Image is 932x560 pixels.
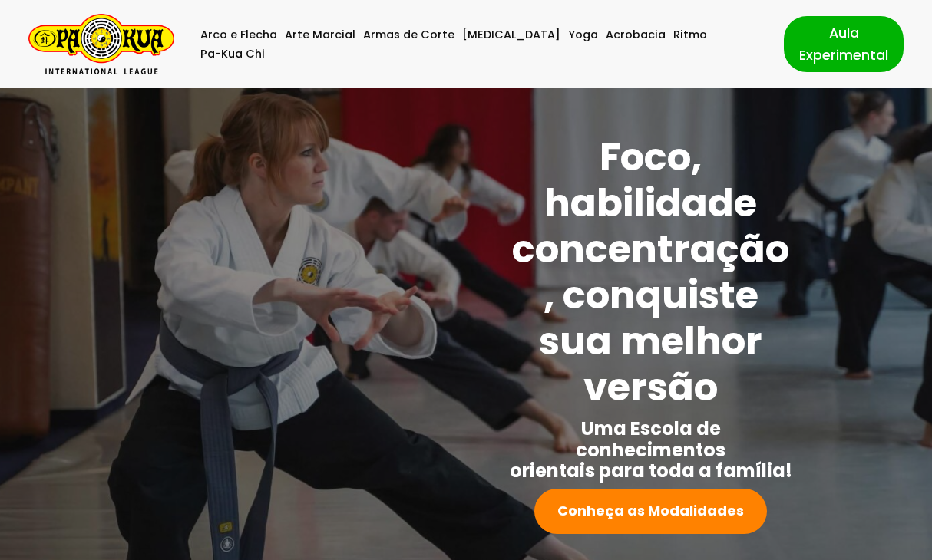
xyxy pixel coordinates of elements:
strong: Conheça as Modalidades [557,501,744,520]
a: Pa-Kua Chi [200,44,265,64]
a: Conheça as Modalidades [534,489,767,534]
div: Menu primário [197,25,761,64]
a: Ritmo [673,25,707,44]
a: Yoga [568,25,598,44]
a: [MEDICAL_DATA] [462,25,560,44]
a: Acrobacia [606,25,666,44]
strong: Uma Escola de conhecimentos orientais para toda a família! [510,416,792,483]
strong: Foco, habilidade concentração, conquiste sua melhor versão [512,130,789,414]
a: Armas de Corte [363,25,454,44]
a: Arte Marcial [285,25,355,44]
a: Arco e Flecha [200,25,277,44]
a: Aula Experimental [784,16,904,71]
a: Pa-Kua Brasil Uma Escola de conhecimentos orientais para toda a família. Foco, habilidade concent... [28,14,174,74]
